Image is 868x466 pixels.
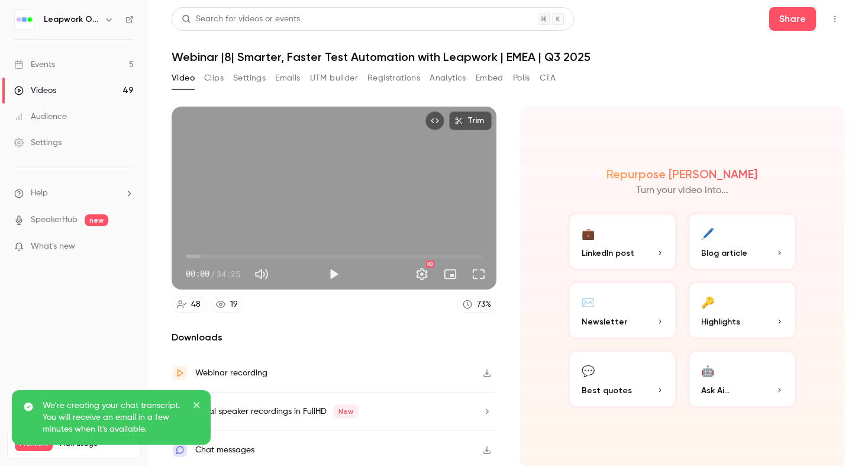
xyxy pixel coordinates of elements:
[233,69,266,88] button: Settings
[701,384,730,397] span: Ask Ai...
[636,184,728,198] p: Turn your video into...
[825,9,844,28] button: Top Bar Actions
[193,400,201,414] button: close
[120,242,134,252] iframe: Noticeable Trigger
[582,247,634,259] span: LinkedIn post
[426,261,434,268] div: HD
[567,281,677,340] button: ✉️Newsletter
[687,349,797,409] button: 🤖Ask Ai...
[410,262,434,286] button: Settings
[44,14,99,25] h6: Leapwork Online Event
[43,400,185,435] p: We're creating your chat transcript. You will receive an email in a few minutes when it's available.
[540,69,556,88] button: CTA
[14,137,62,149] div: Settings
[701,224,714,242] div: 🖊️
[14,111,67,123] div: Audience
[477,298,491,311] div: 73 %
[606,167,757,181] h2: Repurpose [PERSON_NAME]
[85,214,108,226] span: new
[513,69,530,88] button: Polls
[230,298,238,311] div: 19
[582,293,595,311] div: ✉️
[15,10,34,29] img: Leapwork Online Event
[195,404,358,419] div: Local speaker recordings in FullHD
[687,281,797,340] button: 🔑Highlights
[567,212,677,271] button: 💼LinkedIn post
[172,50,844,64] h1: Webinar |8| Smarter, Faster Test Automation with Leapwork | EMEA | Q3 2025
[438,262,462,286] button: Turn on miniplayer
[334,404,358,419] span: New
[191,298,201,311] div: 48
[582,361,595,380] div: 💬
[204,69,224,88] button: Clips
[582,384,632,397] span: Best quotes
[430,69,466,88] button: Analytics
[172,69,195,88] button: Video
[14,85,56,97] div: Videos
[367,69,420,88] button: Registrations
[250,262,273,286] button: Mute
[701,293,714,311] div: 🔑
[449,111,492,130] button: Trim
[186,268,240,280] div: 00:00
[476,69,504,88] button: Embed
[31,214,78,226] a: SpeakerHub
[14,187,134,200] li: help-dropdown-opener
[701,361,714,380] div: 🤖
[211,297,243,313] a: 19
[31,187,48,200] span: Help
[211,268,215,280] span: /
[275,69,300,88] button: Emails
[567,349,677,409] button: 💬Best quotes
[701,316,740,328] span: Highlights
[582,224,595,242] div: 💼
[195,443,254,457] div: Chat messages
[425,111,444,130] button: Embed video
[582,316,627,328] span: Newsletter
[322,262,346,286] button: Play
[172,297,206,313] a: 48
[186,268,209,280] span: 00:00
[172,330,496,345] h2: Downloads
[467,262,491,286] button: Full screen
[769,7,816,31] button: Share
[195,366,267,380] div: Webinar recording
[701,247,747,259] span: Blog article
[14,59,55,70] div: Events
[457,297,496,313] a: 73%
[687,212,797,271] button: 🖊️Blog article
[310,69,358,88] button: UTM builder
[217,268,240,280] span: 34:25
[31,240,75,253] span: What's new
[182,13,300,25] div: Search for videos or events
